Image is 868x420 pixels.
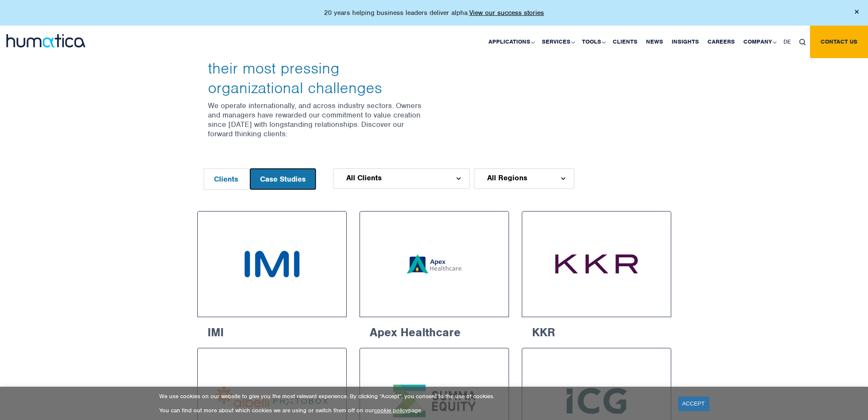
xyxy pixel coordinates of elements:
[678,397,709,411] a: ACCEPT
[208,39,425,97] span: with their most pressing organizational challenges
[159,393,667,400] p: We use cookies on our website to give you the most relevant experience. By clicking “Accept”, you...
[522,317,671,344] h6: KKR
[159,407,667,414] p: You can find out more about which cookies we are using or switch them off on our page.
[374,407,408,414] a: cookie policy
[561,177,565,180] img: d_arroww
[456,177,460,180] img: d_arroww
[799,39,806,45] img: search_icon
[250,169,316,189] button: Case Studies
[197,317,347,344] h6: IMI
[779,26,795,58] a: DE
[739,26,779,58] a: Company
[324,9,544,17] p: 20 years helping business leaders deliver alpha.
[208,20,428,97] h3: Supporting business leaders and private equity sponsors
[397,227,471,301] img: Apex Healthcare
[783,38,791,45] span: DE
[346,174,382,181] span: All Clients
[6,34,85,47] img: logo
[608,26,642,58] a: Clients
[204,169,248,189] button: Clients
[810,26,868,58] a: Contact us
[642,26,667,58] a: News
[538,227,655,301] img: KKR
[578,26,608,58] a: Tools
[469,9,544,17] a: View our success stories
[359,317,509,344] h6: Apex Healthcare
[213,227,330,301] img: IMI
[208,101,428,138] p: We operate internationally, and across industry sectors. Owners and managers have rewarded our co...
[484,26,538,58] a: Applications
[667,26,703,58] a: Insights
[487,174,527,181] span: All Regions
[538,26,578,58] a: Services
[703,26,739,58] a: Careers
